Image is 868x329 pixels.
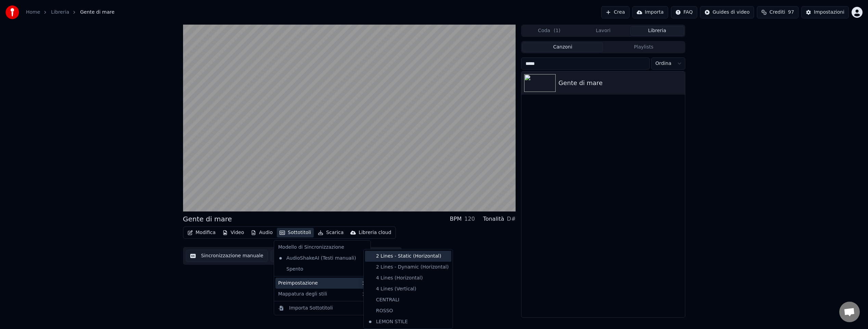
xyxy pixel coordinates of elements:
[700,6,754,18] button: Guides di video
[576,26,630,36] button: Lavori
[801,6,849,18] button: Impostazioni
[365,251,451,262] div: 2 Lines - Static (Horizontal)
[483,215,504,223] div: Tonalità
[275,253,359,264] div: AudioShakeAI (Testi manuali)
[315,228,346,237] button: Scarica
[26,9,40,16] a: Home
[450,215,462,223] div: BPM
[769,9,785,16] span: Crediti
[365,305,451,316] div: ROSSO
[365,284,451,294] div: 4 Lines (Vertical)
[603,42,684,52] button: Playlists
[289,305,333,312] div: Importa Sottotitoli
[275,264,369,275] div: Spento
[365,262,451,273] div: 2 Lines - Dynamic (Horizontal)
[183,214,232,224] div: Gente di mare
[359,229,391,236] div: Libreria cloud
[558,78,682,88] div: Gente di mare
[814,9,844,16] div: Impostazioni
[554,27,560,34] span: ( 1 )
[186,250,268,262] button: Sincronizzazione manuale
[601,6,629,18] button: Crea
[5,5,19,19] img: youka
[632,6,668,18] button: Importa
[630,26,684,36] button: Libreria
[220,228,247,237] button: Video
[275,242,369,253] div: Modello di Sincronizzazione
[365,294,451,305] div: CENTRALI
[839,302,860,322] div: Aprire la chat
[757,6,799,18] button: Crediti97
[788,9,794,16] span: 97
[656,60,672,67] span: Ordina
[26,9,115,16] nav: breadcrumb
[522,26,576,36] button: Coda
[365,316,451,327] div: LEMON STILE
[51,9,69,16] a: Libreria
[507,215,516,223] div: D#
[277,228,314,237] button: Sottotitoli
[464,215,475,223] div: 120
[271,250,320,262] button: Scarica video
[275,278,369,289] div: Preimpostazione
[671,6,697,18] button: FAQ
[80,9,114,16] span: Gente di mare
[275,289,369,300] div: Mappatura degli stili
[522,42,603,52] button: Canzoni
[248,228,275,237] button: Audio
[185,228,219,237] button: Modifica
[365,273,451,284] div: 4 Lines (Horizontal)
